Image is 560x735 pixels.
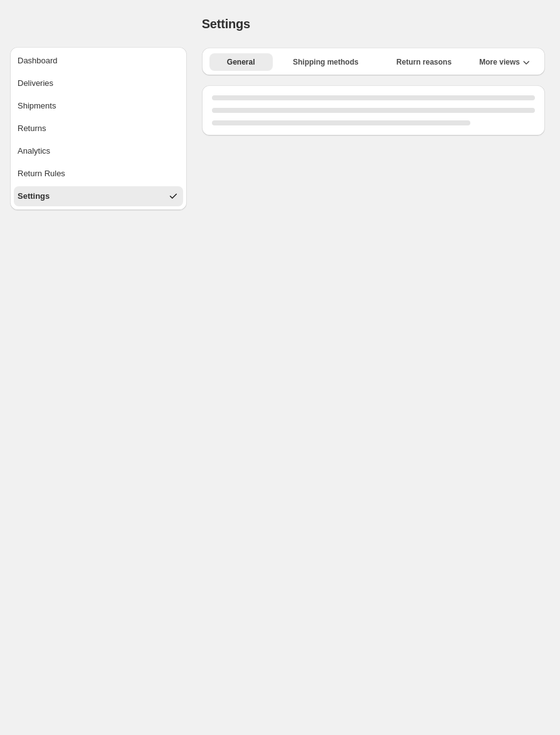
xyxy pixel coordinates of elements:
button: Dashboard [14,51,183,71]
span: More views [479,57,520,67]
div: Dashboard [18,55,58,67]
span: Return reasons [396,57,452,67]
span: Shipping methods [293,57,359,67]
span: General [227,57,255,67]
button: Shipments [14,96,183,116]
button: Returns [14,119,183,139]
button: Return Rules [14,164,183,184]
div: Analytics [18,145,50,157]
button: Settings [14,186,183,206]
button: More views [472,53,537,71]
div: Returns [18,122,46,135]
button: Analytics [14,141,183,161]
div: Return Rules [18,167,65,180]
button: Deliveries [14,73,183,93]
div: Settings [18,190,50,203]
span: Settings [202,17,250,31]
div: Deliveries [18,77,53,90]
div: Shipments [18,100,56,112]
